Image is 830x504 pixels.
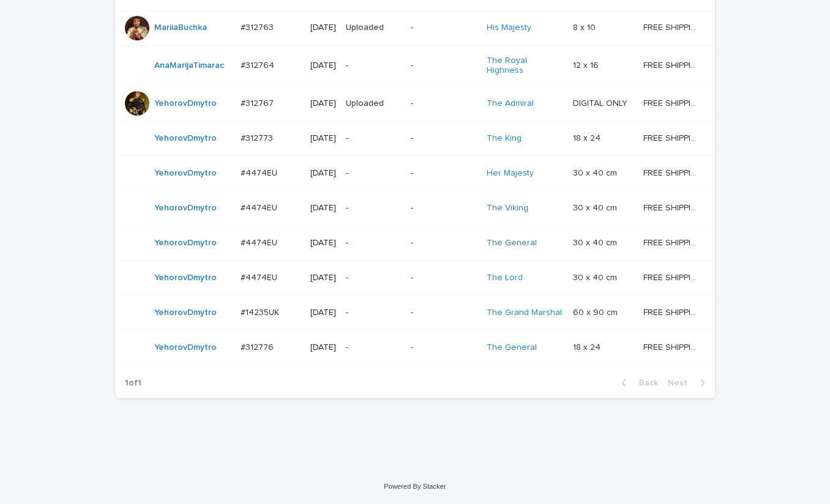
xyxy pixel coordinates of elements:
[411,133,476,144] p: -
[346,98,401,109] p: Uploaded
[310,133,336,144] p: [DATE]
[154,98,217,109] a: YehorovDmytro
[487,238,537,248] a: The General
[346,23,401,33] p: Uploaded
[573,201,619,213] p: 30 x 40 cm
[663,377,715,388] button: Next
[241,96,276,109] p: #312767
[241,166,280,179] p: #4474EU
[411,23,476,33] p: -
[411,61,476,71] p: -
[154,133,217,144] a: YehorovDmytro
[241,305,282,318] p: #14235UK
[346,273,401,283] p: -
[411,238,476,248] p: -
[346,343,401,353] p: -
[384,483,446,490] a: Powered By Stacker
[487,168,534,179] a: Her Majesty
[573,131,603,144] p: 18 x 24
[487,308,562,318] a: The Grand Marshal
[115,191,719,226] tr: YehorovDmytro #4474EU#4474EU [DATE]--The Viking 30 x 40 cm30 x 40 cm FREE SHIPPING - preview in 1...
[487,273,523,283] a: The Lord
[487,56,563,76] a: The Royal Highness
[573,20,598,33] p: 8 x 10
[310,203,336,213] p: [DATE]
[668,379,695,387] span: Next
[310,23,336,33] p: [DATE]
[643,201,702,213] p: FREE SHIPPING - preview in 1-2 business days, after your approval delivery will take 6-10 busines...
[310,168,336,179] p: [DATE]
[154,168,217,179] a: YehorovDmytro
[632,379,658,387] span: Back
[346,308,401,318] p: -
[643,58,702,71] p: FREE SHIPPING - preview in 1-2 business days, after your approval delivery will take 5-10 b.d.
[411,168,476,179] p: -
[643,340,702,353] p: FREE SHIPPING - preview in 1-2 business days, after your approval delivery will take 5-10 b.d.
[346,203,401,213] p: -
[115,226,719,261] tr: YehorovDmytro #4474EU#4474EU [DATE]--The General 30 x 40 cm30 x 40 cm FREE SHIPPING - preview in ...
[487,98,534,109] a: The Admiral
[573,96,630,109] p: DIGITAL ONLY
[115,10,719,45] tr: MariiaBuchka #312763#312763 [DATE]Uploaded-His Majesty 8 x 108 x 10 FREE SHIPPING - preview in 1-...
[346,133,401,144] p: -
[573,305,620,318] p: 60 x 90 cm
[310,238,336,248] p: [DATE]
[643,166,702,179] p: FREE SHIPPING - preview in 1-2 business days, after your approval delivery will take 6-10 busines...
[310,308,336,318] p: [DATE]
[643,96,702,109] p: FREE SHIPPING - preview in 1-2 business days, after your approval delivery will take 5-10 b.d.
[310,343,336,353] p: [DATE]
[154,273,217,283] a: YehorovDmytro
[154,343,217,353] a: YehorovDmytro
[411,343,476,353] p: -
[643,235,702,248] p: FREE SHIPPING - preview in 1-2 business days, after your approval delivery will take 6-10 busines...
[411,203,476,213] p: -
[241,270,280,283] p: #4474EU
[310,273,336,283] p: [DATE]
[154,23,207,33] a: MariiaBuchka
[241,58,277,71] p: #312764
[346,238,401,248] p: -
[115,261,719,295] tr: YehorovDmytro #4474EU#4474EU [DATE]--The Lord 30 x 40 cm30 x 40 cm FREE SHIPPING - preview in 1-2...
[154,238,217,248] a: YehorovDmytro
[241,235,280,248] p: #4474EU
[487,133,522,144] a: The King
[115,45,719,86] tr: AnaMarijaTimarac #312764#312764 [DATE]--The Royal Highness 12 x 1612 x 16 FREE SHIPPING - preview...
[411,273,476,283] p: -
[241,20,276,33] p: #312763
[573,340,603,353] p: 18 x 24
[411,308,476,318] p: -
[643,20,702,33] p: FREE SHIPPING - preview in 1-2 business days, after your approval delivery will take 5-10 b.d.
[346,61,401,71] p: -
[241,201,280,213] p: #4474EU
[573,270,619,283] p: 30 x 40 cm
[115,86,719,121] tr: YehorovDmytro #312767#312767 [DATE]Uploaded-The Admiral DIGITAL ONLYDIGITAL ONLY FREE SHIPPING - ...
[487,203,528,213] a: The Viking
[310,61,336,71] p: [DATE]
[115,295,719,330] tr: YehorovDmytro #14235UK#14235UK [DATE]--The Grand Marshal 60 x 90 cm60 x 90 cm FREE SHIPPING - pre...
[115,121,719,156] tr: YehorovDmytro #312773#312773 [DATE]--The King 18 x 2418 x 24 FREE SHIPPING - preview in 1-2 busin...
[241,340,276,353] p: #312776
[241,131,275,144] p: #312773
[115,330,719,365] tr: YehorovDmytro #312776#312776 [DATE]--The General 18 x 2418 x 24 FREE SHIPPING - preview in 1-2 bu...
[115,156,719,191] tr: YehorovDmytro #4474EU#4474EU [DATE]--Her Majesty 30 x 40 cm30 x 40 cm FREE SHIPPING - preview in ...
[643,305,702,318] p: FREE SHIPPING - preview in 1-2 business days, after your approval delivery will take 10-12 busine...
[573,235,619,248] p: 30 x 40 cm
[573,58,601,71] p: 12 x 16
[573,166,619,179] p: 30 x 40 cm
[310,98,336,109] p: [DATE]
[346,168,401,179] p: -
[643,131,702,144] p: FREE SHIPPING - preview in 1-2 business days, after your approval delivery will take 5-10 b.d.
[487,23,531,33] a: His Majesty
[154,203,217,213] a: YehorovDmytro
[487,343,537,353] a: The General
[154,308,217,318] a: YehorovDmytro
[643,270,702,283] p: FREE SHIPPING - preview in 1-2 business days, after your approval delivery will take 6-10 busines...
[611,377,663,388] button: Back
[115,368,151,398] p: 1 of 1
[411,98,476,109] p: -
[154,61,224,71] a: AnaMarijaTimarac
